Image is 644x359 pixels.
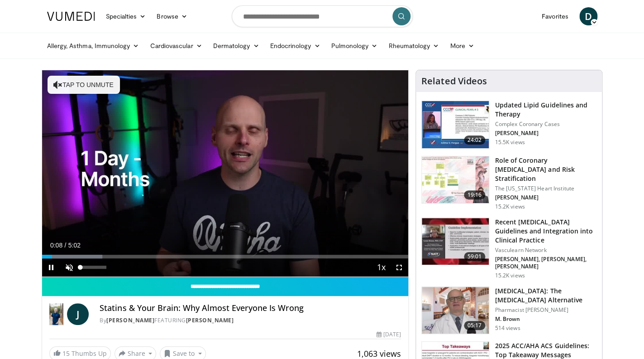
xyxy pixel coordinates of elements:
button: Playback Rate [372,258,390,277]
a: Allergy, Asthma, Immunology [42,37,145,55]
span: 19:16 [464,190,486,199]
div: [DATE] [377,330,401,339]
h4: Statins & Your Brain: Why Almost Everyone Is Wrong [100,303,401,313]
h3: [MEDICAL_DATA]: The [MEDICAL_DATA] Alternative [495,286,596,305]
a: 19:16 Role of Coronary [MEDICAL_DATA] and Risk Stratification The [US_STATE] Heart Institute [PER... [421,156,596,210]
video-js: Video Player [42,70,409,277]
a: Specialties [100,7,152,25]
a: Browse [151,7,193,25]
button: Unmute [60,258,78,277]
span: 15 [62,349,70,358]
div: Progress Bar [42,255,409,258]
p: 15.5K views [495,139,525,146]
a: 24:02 Updated Lipid Guidelines and Therapy Complex Coronary Cases [PERSON_NAME] 15.5K views [421,101,596,149]
p: 15.2K views [495,203,525,210]
a: Favorites [536,7,574,25]
p: 514 views [495,325,520,332]
a: Dermatology [208,37,265,55]
a: Cardiovascular [144,37,207,55]
img: 77f671eb-9394-4acc-bc78-a9f077f94e00.150x105_q85_crop-smart_upscale.jpg [422,101,489,148]
a: 59:01 Recent [MEDICAL_DATA] Guidelines and Integration into Clinical Practice Vasculearn Network ... [421,218,596,279]
p: [PERSON_NAME] [495,130,596,137]
p: [PERSON_NAME], [PERSON_NAME], [PERSON_NAME] [495,256,596,270]
p: Vasculearn Network [495,247,596,254]
a: [PERSON_NAME] [106,316,154,324]
p: Complex Coronary Cases [495,121,596,128]
p: Pharmacist [PERSON_NAME] [495,306,596,314]
span: 1,063 views [357,348,401,359]
img: Dr. Jordan Rennicke [49,303,64,325]
a: Pulmonology [325,37,383,55]
p: 15.2K views [495,272,525,279]
a: J [67,303,89,325]
a: Endocrinology [264,37,325,55]
button: Fullscreen [390,258,408,277]
h3: Recent [MEDICAL_DATA] Guidelines and Integration into Clinical Practice [495,218,596,245]
span: 0:08 [50,242,62,249]
button: Pause [42,258,60,277]
a: 05:17 [MEDICAL_DATA]: The [MEDICAL_DATA] Alternative Pharmacist [PERSON_NAME] M. Brown 514 views [421,286,596,335]
div: Volume Level [81,266,106,269]
a: [PERSON_NAME] [186,316,234,324]
span: 24:02 [464,136,486,145]
a: Rheumatology [383,37,444,55]
p: [PERSON_NAME] [495,194,596,201]
img: 87825f19-cf4c-4b91-bba1-ce218758c6bb.150x105_q85_crop-smart_upscale.jpg [422,218,489,265]
span: 05:17 [464,321,486,330]
img: ce9609b9-a9bf-4b08-84dd-8eeb8ab29fc6.150x105_q85_crop-smart_upscale.jpg [422,287,489,334]
span: / [65,242,67,249]
button: Tap to unmute [48,76,120,94]
h3: Role of Coronary [MEDICAL_DATA] and Risk Stratification [495,156,596,183]
p: M. Brown [495,315,596,323]
span: 59:01 [464,252,486,261]
a: D [579,7,597,25]
h4: Related Videos [421,76,487,87]
img: 1efa8c99-7b8a-4ab5-a569-1c219ae7bd2c.150x105_q85_crop-smart_upscale.jpg [422,156,489,204]
input: Search topics, interventions [232,5,413,27]
span: 5:02 [68,242,81,249]
p: The [US_STATE] Heart Institute [495,185,596,192]
h3: Updated Lipid Guidelines and Therapy [495,101,596,119]
div: By FEATURING [100,316,401,325]
img: VuMedi Logo [47,12,95,21]
a: More [444,37,479,55]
